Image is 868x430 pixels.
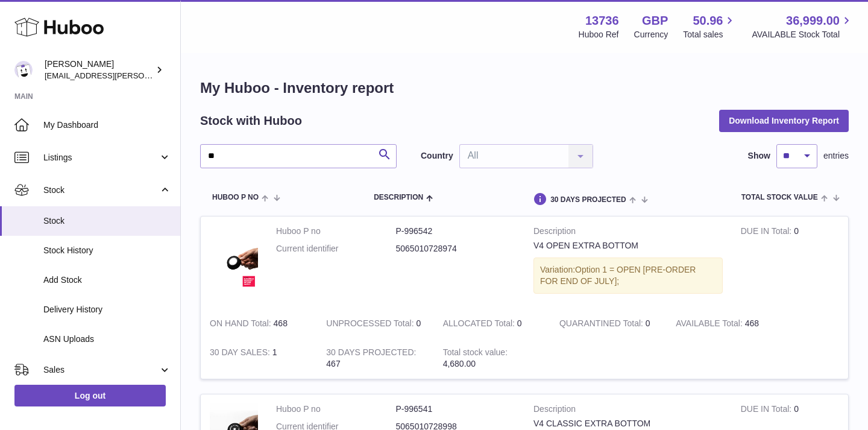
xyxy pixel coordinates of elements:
[642,13,668,29] strong: GBP
[43,119,171,131] span: My Dashboard
[201,338,317,379] td: 1
[434,309,550,338] td: 0
[43,215,171,227] span: Stock
[693,13,723,29] span: 50.96
[43,245,171,256] span: Stock History
[752,13,854,40] a: 36,999.00 AVAILABLE Stock Total
[317,338,433,379] td: 467
[786,13,840,29] span: 36,999.00
[667,309,783,338] td: 468
[43,274,171,286] span: Add Stock
[719,110,849,131] button: Download Inventory Report
[741,194,818,201] span: Total stock value
[732,217,848,309] td: 0
[45,58,153,81] div: [PERSON_NAME]
[634,29,668,40] div: Currency
[276,403,396,415] dt: Huboo P no
[550,196,626,204] span: 30 DAYS PROJECTED
[276,226,396,237] dt: Huboo P no
[540,265,696,286] span: Option 1 = OPEN [PRE-ORDER FOR END OF JULY];
[317,309,433,338] td: 0
[533,403,723,418] strong: Description
[326,347,416,360] strong: 30 DAYS PROJECTED
[396,226,516,237] dd: P-996542
[396,243,516,255] dd: 5065010728974
[579,29,619,40] div: Huboo Ref
[14,385,166,406] a: Log out
[748,150,770,162] label: Show
[683,29,737,40] span: Total sales
[443,347,508,360] strong: Total stock value
[210,226,258,290] img: product image
[741,404,794,417] strong: DUE IN Total
[276,243,396,255] dt: Current identifier
[676,318,744,331] strong: AVAILABLE Total
[45,71,242,80] span: [EMAIL_ADDRESS][PERSON_NAME][DOMAIN_NAME]
[201,309,317,338] td: 468
[43,185,159,196] span: Stock
[533,258,723,294] div: Variation:
[43,334,171,345] span: ASN Uploads
[533,226,723,240] strong: Description
[741,226,794,239] strong: DUE IN Total
[559,318,646,331] strong: QUARANTINED Total
[43,364,159,376] span: Sales
[374,194,423,201] span: Description
[210,318,274,331] strong: ON HAND Total
[43,304,171,315] span: Delivery History
[585,13,619,29] strong: 13736
[43,152,159,163] span: Listings
[823,150,849,162] span: entries
[421,150,453,162] label: Country
[683,13,737,40] a: 50.96 Total sales
[752,29,854,40] span: AVAILABLE Stock Total
[646,318,650,328] span: 0
[210,347,272,360] strong: 30 DAY SALES
[443,359,476,368] span: 4,680.00
[326,318,416,331] strong: UNPROCESSED Total
[533,418,723,429] div: V4 CLASSIC EXTRA BOTTOM
[200,113,302,129] h2: Stock with Huboo
[212,194,259,201] span: Huboo P no
[443,318,517,331] strong: ALLOCATED Total
[200,78,849,98] h1: My Huboo - Inventory report
[14,61,33,79] img: horia@orea.uk
[396,403,516,415] dd: P-996541
[533,240,723,251] div: V4 OPEN EXTRA BOTTOM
